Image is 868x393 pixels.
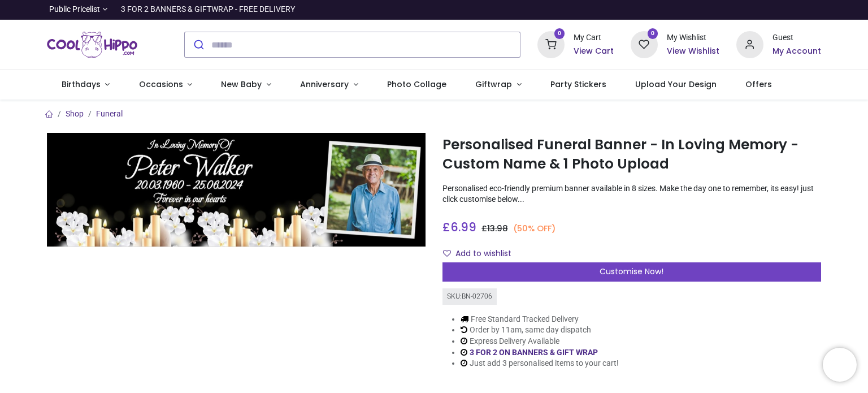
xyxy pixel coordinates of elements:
[470,348,598,357] a: 3 FOR 2 ON BANNERS & GIFT WRAP
[442,244,521,264] button: Add to wishlistAdd to wishlist
[442,288,497,305] div: SKU: BN-02706
[207,70,286,100] a: New Baby
[554,28,565,39] sup: 0
[47,29,137,61] a: Logo of Cool Hippo
[461,358,619,369] li: Just add 3 personalised items to your cart!
[461,336,619,347] li: Express Delivery Available
[475,79,512,90] span: Giftwrap
[667,46,719,57] a: View Wishlist
[648,28,658,39] sup: 0
[96,109,123,118] a: Funeral
[443,249,451,257] i: Add to wishlist
[300,79,349,90] span: Anniversary
[772,32,821,44] div: Guest
[772,46,821,57] a: My Account
[487,223,508,234] span: 13.98
[537,40,565,49] a: 0
[574,46,614,57] a: View Cart
[550,79,606,90] span: Party Stickers
[47,133,426,247] img: Personalised Funeral Banner - In Loving Memory - Custom Name & 1 Photo Upload
[139,79,183,90] span: Occasions
[461,325,619,336] li: Order by 11am, same day dispatch
[221,79,262,90] span: New Baby
[47,29,137,61] img: Cool Hippo
[47,70,124,100] a: Birthdays
[600,266,663,277] span: Customise Now!
[442,135,821,174] h1: Personalised Funeral Banner - In Loving Memory - Custom Name & 1 Photo Upload
[667,32,719,44] div: My Wishlist
[461,70,536,100] a: Giftwrap
[450,219,476,235] span: 6.99
[461,314,619,325] li: Free Standard Tracked Delivery
[285,70,372,100] a: Anniversary
[185,32,211,57] button: Submit
[635,79,717,90] span: Upload Your Design
[121,4,295,15] div: 3 FOR 2 BANNERS & GIFTWRAP - FREE DELIVERY
[513,223,556,235] small: (50% OFF)
[823,348,857,382] iframe: Brevo live chat
[631,40,658,49] a: 0
[481,223,508,234] span: £
[387,79,446,90] span: Photo Collage
[47,4,107,15] a: Public Pricelist
[124,70,207,100] a: Occasions
[49,4,100,15] span: Public Pricelist
[442,183,821,205] p: Personalised eco-friendly premium banner available in 8 sizes. Make the day one to remember, its ...
[442,219,476,235] span: £
[574,32,614,44] div: My Cart
[62,79,101,90] span: Birthdays
[745,79,772,90] span: Offers
[66,109,84,118] a: Shop
[584,4,821,15] iframe: Customer reviews powered by Trustpilot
